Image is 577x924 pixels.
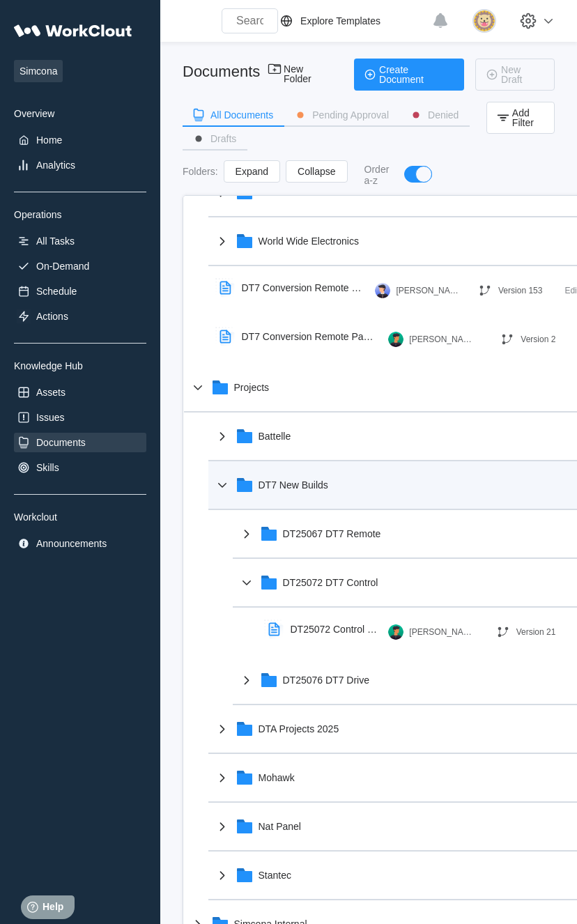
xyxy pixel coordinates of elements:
[396,286,459,295] div: [PERSON_NAME]
[388,624,403,640] img: user.png
[298,167,335,176] span: Collapse
[14,256,146,276] a: On-Demand
[36,412,64,423] div: Issues
[498,286,542,295] div: Version 153
[291,624,378,635] div: DT25072 Control DT7 Build Instructions
[14,458,146,477] a: Skills
[283,675,370,686] div: DT25076 DT7 Drive
[486,102,555,134] button: Add Filter
[222,8,278,33] input: Search WorkClout
[234,382,270,393] div: Projects
[259,772,295,783] div: Mohawk
[36,538,107,549] div: Announcements
[183,166,218,177] div: Folders :
[521,334,555,344] div: Version 2
[36,387,66,398] div: Assets
[14,108,146,119] div: Overview
[14,282,146,301] a: Schedule
[475,59,555,91] button: New Draft
[283,577,378,588] div: DT25072 DT7 Control
[36,160,75,171] div: Analytics
[14,231,146,251] a: All Tasks
[236,167,268,176] span: Expand
[259,870,291,881] div: Stantec
[210,110,273,120] div: All Documents
[14,408,146,427] a: Issues
[36,286,77,297] div: Schedule
[36,311,68,322] div: Actions
[512,108,543,128] span: Add Filter
[14,209,146,220] div: Operations
[278,13,425,29] a: Explore Templates
[14,307,146,326] a: Actions
[14,60,63,82] span: Simcona
[14,383,146,402] a: Assets
[364,164,391,186] div: Order a-z
[428,110,459,120] div: Denied
[259,821,301,832] div: Nat Panel
[259,723,339,734] div: DTA Projects 2025
[242,331,378,342] div: DT7 Conversion Remote Panel Duplicate (2)
[14,534,146,553] a: Announcements
[210,134,236,144] div: Drafts
[242,282,364,293] div: DT7 Conversion Remote Panel
[259,431,291,442] div: Battelle
[286,160,347,183] button: Collapse
[300,15,380,26] div: Explore Templates
[36,437,86,448] div: Documents
[14,511,146,523] div: Workclout
[183,128,247,149] button: Drafts
[14,130,146,150] a: Home
[516,627,556,637] div: Version 21
[409,627,472,637] div: [PERSON_NAME]
[36,462,59,473] div: Skills
[388,332,403,347] img: user.png
[36,134,62,146] div: Home
[284,64,332,85] span: New Folder
[409,334,472,344] div: [PERSON_NAME]
[183,63,259,81] div: Documents
[472,9,496,33] img: lion.png
[36,236,75,247] div: All Tasks
[501,65,543,84] span: New Draft
[36,261,89,272] div: On-Demand
[224,160,280,183] button: Expand
[14,155,146,175] a: Analytics
[283,528,381,539] div: DT25067 DT7 Remote
[259,479,328,491] div: DT7 New Builds
[14,433,146,452] a: Documents
[375,283,390,298] img: user-5.png
[400,105,470,125] button: Denied
[14,360,146,371] div: Knowledge Hub
[354,59,464,91] button: Create Document
[312,110,389,120] div: Pending Approval
[183,105,284,125] button: All Documents
[259,59,343,91] button: New Folder
[259,236,359,247] div: World Wide Electronics
[284,105,400,125] button: Pending Approval
[379,65,453,84] span: Create Document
